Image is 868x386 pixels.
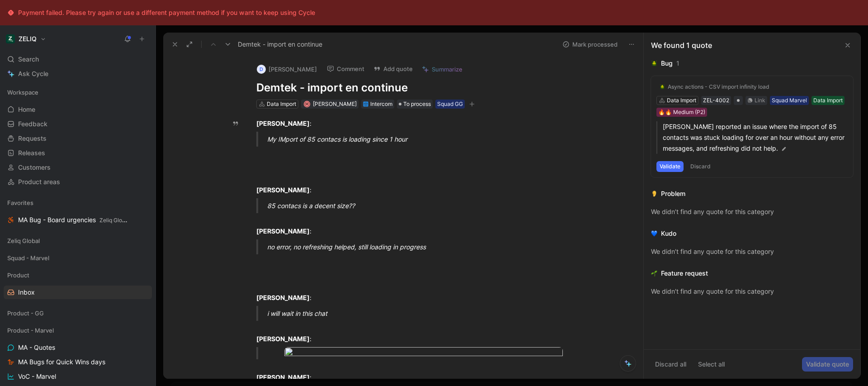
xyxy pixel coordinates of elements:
[256,324,569,343] div: :
[651,230,657,237] img: 💙
[656,161,684,172] button: Validate
[4,196,152,210] div: Favorites
[267,201,580,210] div: 85 contacs is a decent size??
[660,84,665,90] img: 🪲
[4,213,152,227] a: MA Bug - Board urgenciesZeliq Global
[18,177,60,186] span: Product areas
[4,370,152,383] a: VoC - Marvel
[4,161,152,174] a: Customers
[267,100,296,109] div: Data Import
[668,83,769,91] div: Async actions - CSV import infinity load
[4,251,152,265] div: Squad - Marvel
[4,103,152,116] a: Home
[18,357,105,367] span: MA Bugs for Quick Wins days
[432,65,462,73] span: Summarize
[651,246,853,257] div: We didn’t find any quote for this category
[256,150,569,169] div: ​
[256,81,569,95] h1: Demtek - import en continue
[267,242,580,252] div: no error, no refreshing helped, still loading in progress
[651,206,853,217] div: We didn’t find any quote for this category
[651,286,853,297] div: We didn’t find any quote for this category
[18,148,45,157] span: Releases
[4,251,152,267] div: Squad - Marvel
[4,234,152,248] div: Zeliq Global
[4,117,152,131] a: Feedback
[18,288,35,297] span: Inbox
[4,234,152,250] div: Zeliq Global
[558,38,622,51] button: Mark processed
[256,119,569,128] div: :
[403,100,431,109] span: To process
[4,306,152,320] div: Product - GG
[661,268,708,279] div: Feature request
[4,324,152,337] div: Product - Marvel
[656,81,773,92] button: 🪲Async actions - CSV import infinity load
[661,228,676,239] div: Kudo
[781,146,787,152] img: pen.svg
[18,68,48,79] span: Ask Cycle
[651,357,690,372] button: Discard all
[18,372,56,381] span: VoC - Marvel
[676,58,679,69] div: 1
[18,105,35,114] span: Home
[256,227,310,235] strong: [PERSON_NAME]
[4,146,152,160] a: Releases
[4,52,152,66] div: Search
[256,119,310,127] strong: [PERSON_NAME]
[437,100,463,109] div: Squad GG
[4,86,152,99] div: Workspace
[661,188,685,199] div: Problem
[4,132,152,145] a: Requests
[418,63,467,76] button: Summarize
[256,294,310,301] strong: [PERSON_NAME]
[6,34,15,43] img: ZELIQ
[257,65,266,74] div: D
[256,283,569,302] div: :
[18,215,128,225] span: MA Bug - Board urgencies
[4,355,152,369] a: MA Bugs for Quick Wins days
[18,54,39,65] span: Search
[694,357,729,372] button: Select all
[256,176,569,195] div: :
[7,271,29,280] span: Product
[256,335,310,343] strong: [PERSON_NAME]
[7,253,49,262] span: Squad - Marvel
[4,33,48,45] button: ZELIQZELIQ
[267,134,580,144] div: My IMport of 85 contacs is loading since 1 hour
[4,67,152,81] a: Ask Cycle
[256,217,569,236] div: :
[661,58,673,69] div: Bug
[4,286,152,299] a: Inbox
[304,101,309,106] div: M
[267,309,580,318] div: i will wait in this chat
[7,326,54,335] span: Product - Marvel
[323,62,368,75] button: Comment
[18,163,51,172] span: Customers
[18,7,315,18] div: Payment failed. Please try again or use a different payment method if you want to keep using Cycle
[18,119,47,129] span: Feedback
[7,236,40,245] span: Zeliq Global
[4,268,152,299] div: ProductInbox
[651,191,657,197] img: 👂
[253,62,321,76] button: D[PERSON_NAME]
[4,341,152,354] a: MA - Quotes
[651,40,712,51] div: We found 1 quote
[7,88,38,97] span: Workspace
[18,343,55,352] span: MA - Quotes
[99,217,130,224] span: Zeliq Global
[256,186,310,194] strong: [PERSON_NAME]
[663,121,848,154] p: [PERSON_NAME] reported an issue where the import of 85 contacts was stuck loading for over an hou...
[651,270,657,276] img: 🌱
[7,309,44,318] span: Product - GG
[370,100,392,109] div: Intercom
[802,357,853,372] button: Validate quote
[397,100,433,109] div: To process
[7,198,33,207] span: Favorites
[687,161,714,172] button: Discard
[4,175,152,189] a: Product areas
[238,39,322,50] span: Demtek - import en continue
[4,306,152,323] div: Product - GG
[19,35,37,43] h1: ZELIQ
[651,60,657,67] img: 🪲
[4,268,152,282] div: Product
